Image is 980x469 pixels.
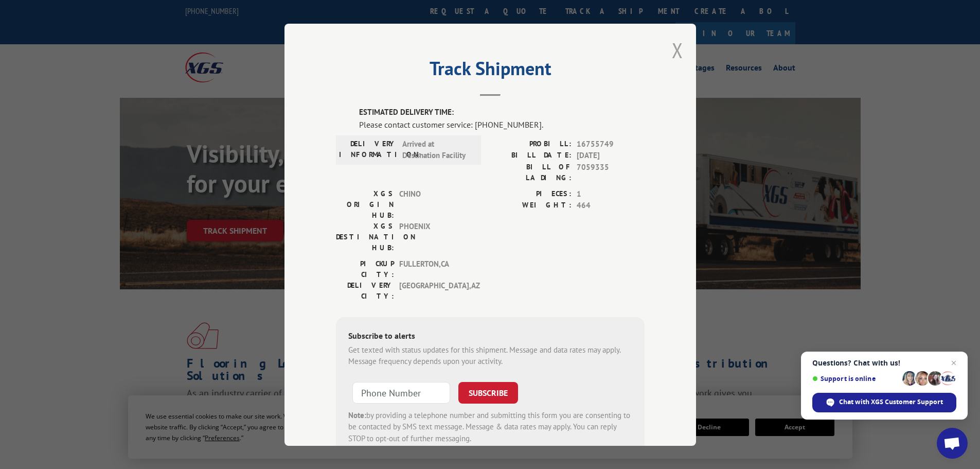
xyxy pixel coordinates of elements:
label: PICKUP CITY: [336,258,394,280]
div: Subscribe to alerts [348,329,632,344]
button: Close modal [672,37,683,64]
label: BILL OF LADING: [490,161,572,183]
label: DELIVERY INFORMATION: [339,138,397,161]
span: Chat with XGS Customer Support [839,397,943,407]
span: 16755749 [577,138,645,150]
div: Get texted with status updates for this shipment. Message and data rates may apply. Message frequ... [348,344,632,367]
span: Close chat [948,357,960,369]
label: WEIGHT: [490,200,572,212]
label: BILL DATE: [490,150,572,162]
span: Questions? Chat with us! [812,359,956,367]
div: Please contact customer service: [PHONE_NUMBER]. [359,118,645,130]
span: [GEOGRAPHIC_DATA] , AZ [399,280,469,301]
span: 464 [577,200,645,212]
span: 7059335 [577,161,645,183]
div: Open chat [937,428,968,459]
strong: Note: [348,410,366,420]
span: Arrived at Destination Facility [402,138,472,161]
label: PROBILL: [490,138,572,150]
label: ESTIMATED DELIVERY TIME: [359,107,645,118]
span: [DATE] [577,150,645,162]
span: Support is online [812,375,899,383]
input: Phone Number [352,381,450,403]
span: CHINO [399,188,469,220]
span: PHOENIX [399,220,469,253]
label: PIECES: [490,188,572,200]
div: by providing a telephone number and submitting this form you are consenting to be contacted by SM... [348,409,632,444]
span: FULLERTON , CA [399,258,469,280]
label: XGS ORIGIN HUB: [336,188,394,220]
label: XGS DESTINATION HUB: [336,220,394,253]
span: 1 [577,188,645,200]
label: DELIVERY CITY: [336,280,394,301]
div: Chat with XGS Customer Support [812,393,956,412]
button: SUBSCRIBE [458,381,518,403]
h2: Track Shipment [336,61,645,81]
